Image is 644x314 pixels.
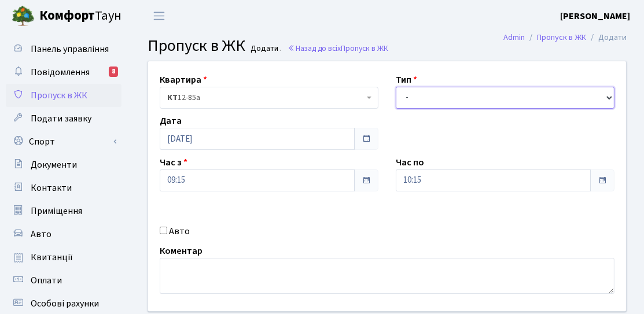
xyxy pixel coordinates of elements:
[145,6,174,25] button: Переключити навігацію
[31,182,72,194] span: Контакти
[537,31,586,43] a: Пропуск в ЖК
[6,223,122,246] a: Авто
[586,31,627,44] li: Додати
[503,31,525,43] a: Admin
[486,25,644,50] nav: breadcrumb
[169,224,190,238] label: Авто
[6,153,122,176] a: Документи
[31,251,73,264] span: Квитанції
[160,87,378,109] span: <b>КТ</b>&nbsp;&nbsp;&nbsp;&nbsp;12-85а
[31,228,51,241] span: Авто
[167,92,178,104] b: КТ
[6,84,122,107] a: Пропуск в ЖК
[6,38,122,61] a: Панель управління
[396,73,417,87] label: Тип
[288,43,388,54] a: Назад до всіхПропуск в ЖК
[160,114,182,128] label: Дата
[31,205,82,217] span: Приміщення
[109,67,118,77] div: 8
[6,269,122,292] a: Оплати
[31,297,99,310] span: Особові рахунки
[160,73,207,87] label: Квартира
[396,156,424,169] label: Час по
[160,156,187,169] label: Час з
[6,246,122,269] a: Квитанції
[6,107,122,130] a: Подати заявку
[249,44,282,54] small: Додати .
[167,92,364,104] span: <b>КТ</b>&nbsp;&nbsp;&nbsp;&nbsp;12-85а
[6,200,122,223] a: Приміщення
[39,6,95,25] b: Комфорт
[31,89,87,102] span: Пропуск в ЖК
[6,61,122,84] a: Повідомлення8
[12,5,35,28] img: logo.png
[39,6,122,26] span: Таун
[31,274,62,287] span: Оплати
[341,43,388,54] span: Пропуск в ЖК
[31,158,77,171] span: Документи
[6,176,122,200] a: Контакти
[31,43,109,56] span: Панель управління
[560,9,630,23] a: [PERSON_NAME]
[160,244,203,258] label: Коментар
[31,66,90,79] span: Повідомлення
[148,34,245,57] span: Пропуск в ЖК
[560,10,630,23] b: [PERSON_NAME]
[6,130,122,153] a: Спорт
[31,112,91,125] span: Подати заявку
